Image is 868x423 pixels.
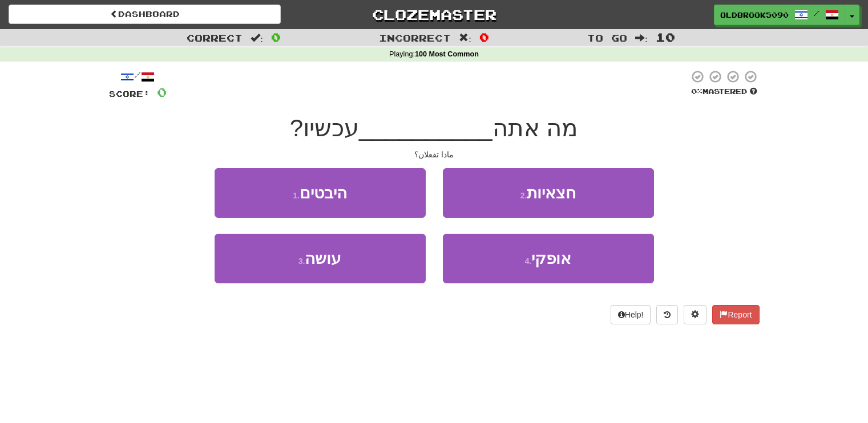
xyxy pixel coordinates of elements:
small: 1 . [293,191,300,200]
button: Report [712,305,759,324]
button: Help! [611,305,651,324]
small: 3 . [298,257,305,266]
a: OldBrook5090 / [714,5,845,25]
span: Score: [109,89,150,99]
button: 1.היבטים [215,168,426,218]
button: Round history (alt+y) [656,305,678,324]
span: / [814,9,819,17]
span: Correct [187,32,243,43]
span: __________ [359,115,492,141]
a: Clozemaster [298,5,570,25]
small: 4 . [525,257,532,266]
span: 0 % [691,87,703,96]
span: חצאיות [527,184,576,202]
span: 10 [656,30,675,44]
div: Mastered [689,87,760,97]
span: : [635,33,648,43]
button: 4.אופקי [443,234,654,283]
div: / [109,70,167,84]
span: מה אתה [492,115,579,141]
button: 2.חצאיות [443,168,654,218]
small: 2 . [520,191,527,200]
button: 3.עושה [215,234,426,283]
span: To go [587,32,627,43]
span: Incorrect [379,32,451,43]
strong: 100 Most Common [415,50,479,58]
span: היבטים [300,184,347,202]
span: אופקי [531,250,571,267]
span: 0 [271,30,281,44]
div: ماذا تفعلان؟ [109,149,760,160]
span: 0 [157,85,167,99]
span: : [459,33,471,43]
span: : [251,33,263,43]
a: Dashboard [9,5,281,24]
span: עכשיו? [290,115,359,141]
span: OldBrook5090 [720,10,789,20]
span: עושה [305,250,341,267]
span: 0 [479,30,489,44]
